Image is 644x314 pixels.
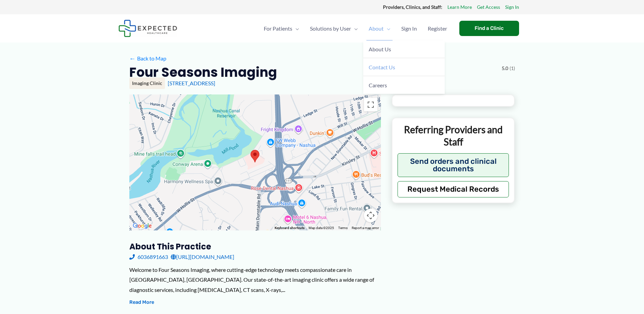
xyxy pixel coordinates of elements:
a: Terms (opens in new tab) [338,226,348,230]
span: Careers [369,82,387,88]
a: Solutions by UserMenu Toggle [305,17,363,40]
a: Learn More [447,3,472,12]
span: Contact Us [369,64,395,70]
a: [URL][DOMAIN_NAME] [171,252,234,262]
a: About Us [363,40,445,58]
button: Toggle fullscreen view [364,98,378,111]
button: Request Medical Records [398,181,509,197]
a: Careers [363,76,445,94]
a: [STREET_ADDRESS] [168,80,215,86]
a: 6036891663 [129,252,168,262]
div: Imaging Clinic [129,77,165,89]
a: Sign In [505,3,519,12]
span: Register [428,17,447,40]
strong: Providers, Clinics, and Staff: [383,4,442,10]
h2: Four Seasons Imaging [129,64,277,81]
span: Menu Toggle [292,17,299,40]
a: ←Back to Map [129,53,166,64]
a: For PatientsMenu Toggle [258,17,305,40]
h3: About this practice [129,241,381,252]
a: Get Access [477,3,500,12]
div: Welcome to Four Seasons Imaging, where cutting-edge technology meets compassionate care in [GEOGR... [129,265,381,295]
a: Open this area in Google Maps (opens a new window) [131,222,153,230]
span: Menu Toggle [351,17,358,40]
a: Contact Us [363,58,445,76]
a: Register [422,17,453,40]
a: Find a Clinic [459,21,519,36]
span: About Us [369,46,391,52]
img: Google [131,222,153,230]
span: (1) [510,64,515,73]
p: Referring Providers and Staff [398,123,509,148]
a: Report a map error [352,226,379,230]
span: 5.0 [502,64,508,73]
nav: Primary Site Navigation [258,17,453,40]
span: ← [129,55,136,62]
button: Send orders and clinical documents [398,153,509,177]
button: Keyboard shortcuts [275,226,305,230]
span: About [369,17,384,40]
a: AboutMenu Toggle [363,17,396,40]
img: Expected Healthcare Logo - side, dark font, small [118,20,177,37]
span: For Patients [264,17,292,40]
span: Map data ©2025 [309,226,334,230]
span: Sign In [401,17,417,40]
button: Map camera controls [364,209,378,222]
span: Menu Toggle [384,17,390,40]
span: Solutions by User [310,17,351,40]
button: Read More [129,298,154,307]
a: Sign In [396,17,422,40]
